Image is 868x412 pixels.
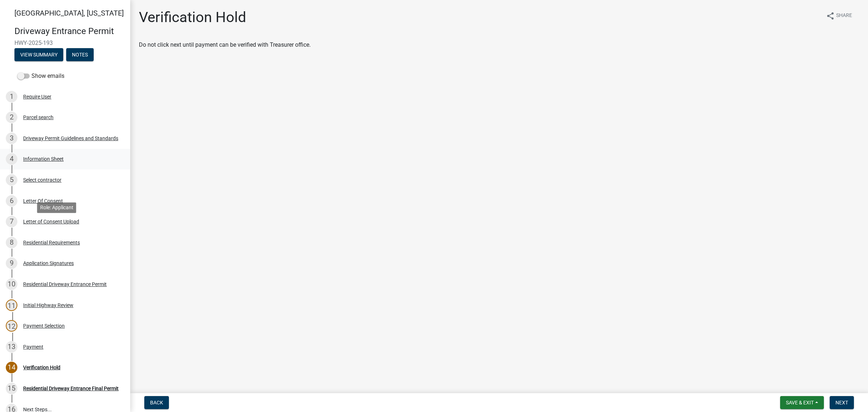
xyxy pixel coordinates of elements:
span: Next [835,400,848,405]
p: Do not click next until payment can be verified with Treasurer office. [139,41,859,49]
div: 4 [6,153,17,165]
button: Save & Exit [780,396,824,409]
div: Application Signatures [23,261,74,266]
div: Information Sheet [23,156,64,161]
wm-modal-confirm: Notes [66,52,94,58]
div: 8 [6,237,17,248]
div: Residential Driveway Entrance Permit [23,282,107,287]
div: Letter of Consent Upload [23,219,79,224]
button: Next [830,396,854,409]
div: Driveway Permit Guidelines and Standards [23,136,118,141]
h4: Driveway Entrance Permit [14,26,124,37]
button: View Summary [14,48,63,61]
div: Select contractor [23,177,61,182]
div: 1 [6,91,17,102]
div: 11 [6,299,17,311]
button: shareShare [820,9,858,23]
span: [GEOGRAPHIC_DATA], [US_STATE] [14,9,124,17]
div: Role: Applicant [37,202,76,213]
div: Letter Of Consent [23,198,63,203]
div: 9 [6,257,17,269]
div: Payment Selection [23,323,65,328]
div: 14 [6,362,17,373]
button: Notes [66,48,94,61]
i: share [826,12,835,20]
div: Require User [23,94,51,99]
div: 10 [6,278,17,290]
div: Payment [23,344,43,349]
div: 6 [6,195,17,207]
div: 2 [6,112,17,123]
span: Share [836,12,852,20]
span: Back [150,400,163,405]
div: Initial Highway Review [23,303,73,308]
div: 5 [6,174,17,186]
button: Back [144,396,169,409]
span: Save & Exit [786,400,814,405]
div: Parcel search [23,115,54,120]
div: 13 [6,341,17,353]
label: Show emails [17,72,64,80]
div: Residential Driveway Entrance Final Permit [23,386,119,391]
div: 3 [6,133,17,144]
div: 7 [6,216,17,227]
span: HWY-2025-193 [14,39,116,46]
wm-modal-confirm: Summary [14,52,63,58]
div: 12 [6,320,17,332]
div: 15 [6,383,17,394]
div: Verification Hold [23,365,60,370]
div: Residential Requirements [23,240,80,245]
h1: Verification Hold [139,9,246,26]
